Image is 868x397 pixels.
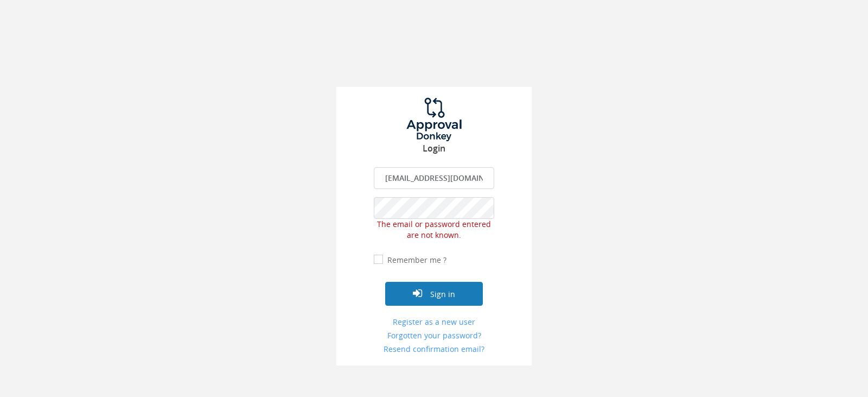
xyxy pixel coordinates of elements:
input: Enter your Email [374,167,494,189]
span: The email or password entered are not known. [377,219,491,240]
h3: Login [336,144,532,154]
button: Sign in [385,282,483,306]
label: Remember me ? [385,255,446,266]
a: Register as a new user [374,317,494,327]
img: logo.png [393,98,475,141]
a: Resend confirmation email? [374,344,494,355]
a: Forgotten your password? [374,330,494,341]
